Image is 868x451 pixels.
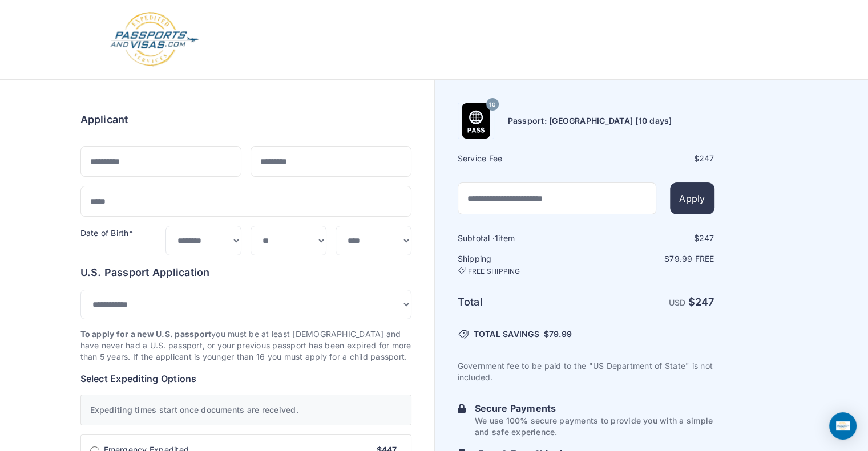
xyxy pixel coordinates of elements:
p: We use 100% secure payments to provide you with a simple and safe experience. [475,415,714,438]
span: 1 [495,233,498,243]
h6: Total [458,294,585,310]
strong: $ [688,296,714,308]
span: 10 [489,97,495,112]
span: 79.99 [549,329,572,339]
div: $ [587,153,714,164]
span: TOTAL SAVINGS [474,328,539,340]
span: $ [544,328,572,340]
h6: Select Expediting Options [80,372,411,385]
h6: U.S. Passport Application [80,265,411,281]
h6: Shipping [458,253,585,276]
span: 247 [695,296,714,308]
span: Free [695,254,714,263]
h6: Service Fee [458,153,585,164]
span: 79.99 [669,254,692,263]
div: $ [587,233,714,244]
img: Logo [109,11,200,68]
span: FREE SHIPPING [468,267,520,276]
p: Government fee to be paid to the "US Department of State" is not included. [458,360,714,383]
p: $ [587,253,714,265]
h6: Applicant [80,112,128,128]
button: Apply [670,182,714,214]
span: 247 [699,153,714,163]
strong: To apply for a new U.S. passport [80,329,212,339]
p: you must be at least [DEMOGRAPHIC_DATA] and have never had a U.S. passport, or your previous pass... [80,328,411,363]
img: Product Name [458,103,494,139]
span: 247 [699,233,714,243]
div: Open Intercom Messenger [829,412,857,440]
div: Expediting times start once documents are received. [80,395,411,425]
label: Date of Birth* [80,228,133,238]
h6: Passport: [GEOGRAPHIC_DATA] [10 days] [508,115,672,127]
span: USD [669,298,686,307]
h6: Secure Payments [475,401,714,415]
h6: Subtotal · item [458,233,585,244]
